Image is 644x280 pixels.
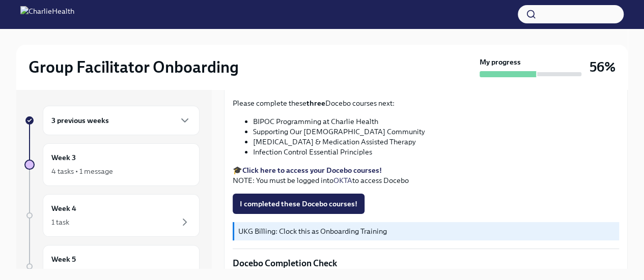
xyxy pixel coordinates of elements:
div: 1 task [51,217,69,227]
li: Infection Control Essential Principles [253,147,619,157]
div: 1 task [51,268,69,278]
img: CharlieHealth [20,6,74,22]
li: BIPOC Programming at Charlie Health [253,116,619,127]
p: 🎓 NOTE: You must be logged into to access Docebo [233,165,619,185]
a: Week 34 tasks • 1 message [24,143,200,186]
p: UKG Billing: Clock this as Onboarding Training [238,226,615,236]
a: Click here to access your Docebo courses! [242,166,382,175]
h6: Week 3 [51,152,76,163]
h6: 3 previous weeks [51,115,109,126]
p: Docebo Completion Check [233,257,619,269]
a: Week 41 task [24,194,200,237]
h3: 56% [590,58,615,76]
a: OKTA [333,176,352,185]
li: Supporting Our [DEMOGRAPHIC_DATA] Community [253,127,619,137]
strong: three [306,99,325,108]
button: I completed these Docebo courses! [233,194,365,214]
strong: My progress [480,57,521,67]
h6: Week 5 [51,254,76,265]
p: Please complete these Docebo courses next: [233,98,619,108]
h2: Group Facilitator Onboarding [29,57,239,77]
div: 4 tasks • 1 message [51,166,113,176]
div: 3 previous weeks [43,106,200,135]
li: [MEDICAL_DATA] & Medication Assisted Therapy [253,137,619,147]
h6: Week 4 [51,203,76,214]
span: I completed these Docebo courses! [240,199,357,209]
